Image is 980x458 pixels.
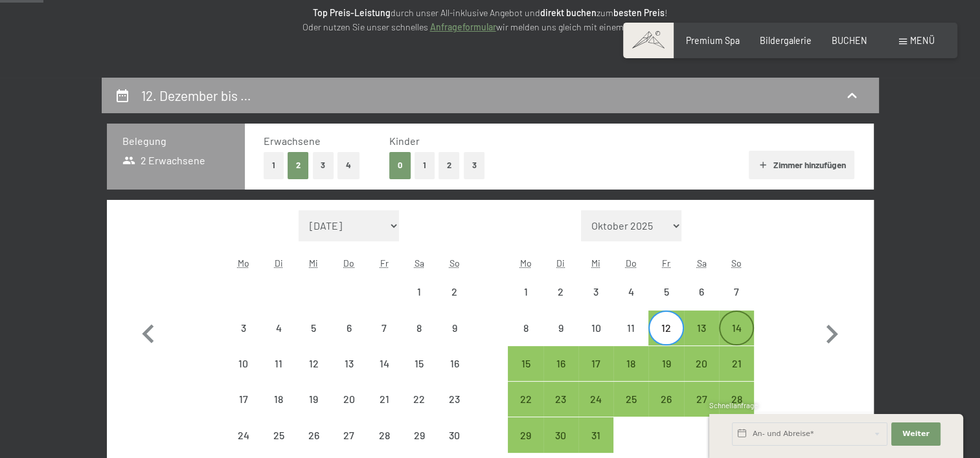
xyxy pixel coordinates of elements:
[296,346,331,381] div: Wed Nov 12 2025
[343,257,354,268] abbr: Donnerstag
[719,346,754,381] div: Abreise möglich
[226,311,261,345] div: Abreise nicht möglich
[403,323,435,355] div: 8
[719,311,754,345] div: Abreise möglich
[262,358,295,391] div: 11
[508,417,543,452] div: Abreise möglich
[337,152,359,179] button: 4
[648,382,683,417] div: Abreise möglich
[403,394,435,426] div: 22
[580,323,612,355] div: 10
[437,382,472,417] div: Sun Nov 23 2025
[684,346,719,381] div: Abreise möglich
[296,417,331,452] div: Abreise nicht möglich
[684,274,719,309] div: Sat Dec 06 2025
[720,287,753,319] div: 7
[309,257,318,268] abbr: Mittwoch
[509,323,541,355] div: 8
[650,323,682,355] div: 12
[543,382,578,417] div: Abreise möglich
[367,311,402,345] div: Fri Nov 07 2025
[648,311,683,345] div: Fri Dec 12 2025
[578,382,613,417] div: Abreise möglich
[464,152,485,179] button: 3
[389,152,411,179] button: 0
[332,417,367,452] div: Thu Nov 27 2025
[430,21,496,32] a: Anfrageformular
[226,417,261,452] div: Mon Nov 24 2025
[122,153,206,168] span: 2 Erwachsene
[509,358,541,391] div: 15
[437,417,472,452] div: Abreise nicht möglich
[578,311,613,345] div: Abreise nicht möglich
[685,358,718,391] div: 20
[261,346,296,381] div: Tue Nov 11 2025
[261,311,296,345] div: Tue Nov 04 2025
[313,7,391,18] strong: Top Preis-Leistung
[578,382,613,417] div: Wed Dec 24 2025
[543,417,578,452] div: Tue Dec 30 2025
[227,358,260,391] div: 10
[508,382,543,417] div: Abreise möglich
[613,274,648,309] div: Abreise nicht möglich
[415,152,435,179] button: 1
[297,323,330,355] div: 5
[720,394,753,426] div: 28
[261,382,296,417] div: Abreise nicht möglich
[367,311,402,345] div: Abreise nicht möglich
[226,382,261,417] div: Abreise nicht möglich
[508,311,543,345] div: Abreise nicht möglich
[543,311,578,345] div: Tue Dec 09 2025
[297,358,330,391] div: 12
[578,274,613,309] div: Abreise nicht möglich
[648,311,683,345] div: Abreise möglich
[615,287,647,319] div: 4
[367,382,402,417] div: Abreise nicht möglich
[261,382,296,417] div: Tue Nov 18 2025
[719,382,754,417] div: Sun Dec 28 2025
[402,382,437,417] div: Abreise nicht möglich
[332,382,367,417] div: Abreise nicht möglich
[720,358,753,391] div: 21
[402,417,437,452] div: Abreise nicht möglich
[296,311,331,345] div: Abreise nicht möglich
[402,311,437,345] div: Sat Nov 08 2025
[545,287,577,319] div: 2
[437,274,472,309] div: Sun Nov 02 2025
[368,358,400,391] div: 14
[226,346,261,381] div: Mon Nov 10 2025
[226,346,261,381] div: Abreise nicht möglich
[437,311,472,345] div: Abreise nicht möglich
[613,311,648,345] div: Abreise nicht möglich
[437,382,472,417] div: Abreise nicht möglich
[402,274,437,309] div: Abreise nicht möglich
[130,210,167,453] button: Vorheriger Monat
[332,346,367,381] div: Abreise nicht möglich
[519,257,531,268] abbr: Montag
[437,311,472,345] div: Sun Nov 09 2025
[543,274,578,309] div: Tue Dec 02 2025
[591,257,600,268] abbr: Mittwoch
[613,7,665,18] strong: besten Preis
[367,417,402,452] div: Fri Nov 28 2025
[686,35,740,46] span: Premium Spa
[367,346,402,381] div: Fri Nov 14 2025
[261,417,296,452] div: Abreise nicht möglich
[891,422,940,446] button: Weiter
[684,346,719,381] div: Sat Dec 20 2025
[578,417,613,452] div: Wed Dec 31 2025
[832,35,867,46] a: BUCHEN
[438,394,470,426] div: 23
[227,394,260,426] div: 17
[226,417,261,452] div: Abreise nicht möglich
[437,346,472,381] div: Sun Nov 16 2025
[297,394,330,426] div: 19
[543,382,578,417] div: Tue Dec 23 2025
[509,394,541,426] div: 22
[264,135,321,147] span: Erwachsene
[288,152,309,179] button: 2
[615,394,647,426] div: 25
[367,417,402,452] div: Abreise nicht möglich
[313,152,334,179] button: 3
[227,323,260,355] div: 3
